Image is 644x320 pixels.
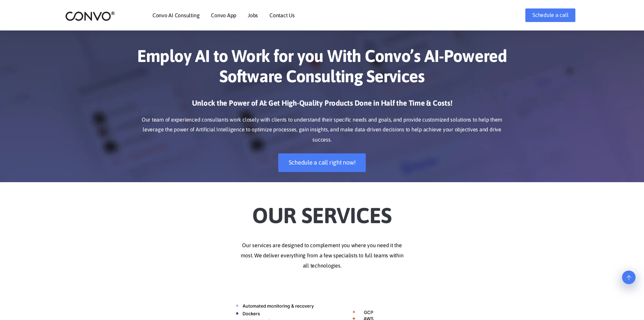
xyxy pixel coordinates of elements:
[65,11,115,21] img: logo_2.png
[135,98,510,113] h3: Unlock the Power of AI: Get High-Quality Products Done in Half the Time & Costs!
[248,13,258,18] a: Jobs
[135,115,510,145] p: Our team of experienced consultants work closely with clients to understand their specific needs ...
[278,153,366,172] a: Schedule a call right now!
[621,297,642,313] iframe: Intercom live chat
[135,46,510,91] h1: Employ AI to Work for you With Convo’s AI-Powered Software Consulting Services
[135,192,510,230] h2: Our Services
[152,13,199,18] a: Convo AI Consulting
[269,13,295,18] a: Contact Us
[525,8,575,22] a: Schedule a call
[135,240,510,271] p: Our services are designed to complement you where you need it the most. We deliver everything fro...
[211,13,236,18] a: Convo App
